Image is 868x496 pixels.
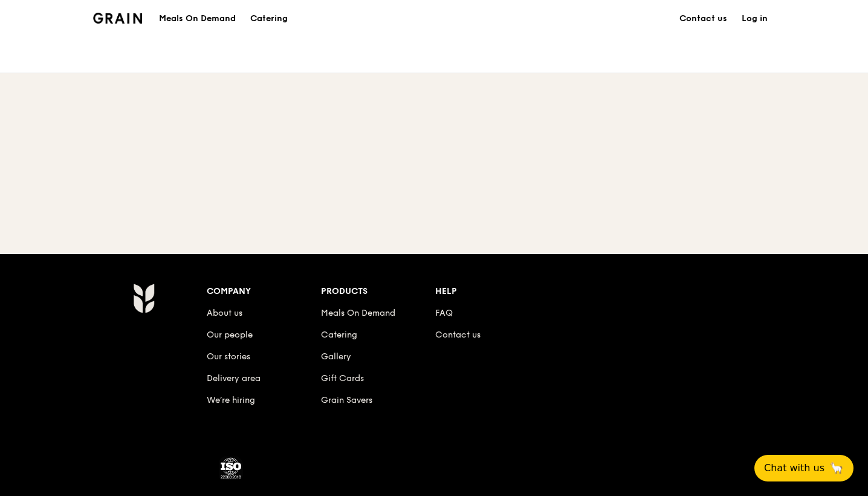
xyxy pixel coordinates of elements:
[321,351,351,362] a: Gallery
[754,455,853,481] button: Chat with us🦙
[207,373,261,383] a: Delivery area
[435,283,549,300] div: Help
[435,308,453,318] a: FAQ
[207,351,250,362] a: Our stories
[207,330,253,340] a: Our people
[207,395,255,405] a: We’re hiring
[250,1,288,37] div: Catering
[219,456,243,480] img: ISO Certified
[764,461,824,475] span: Chat with us
[321,395,372,405] a: Grain Savers
[321,330,357,340] a: Catering
[321,283,435,300] div: Products
[321,308,395,318] a: Meals On Demand
[734,1,775,37] a: Log in
[829,461,844,475] span: 🦙
[207,308,242,318] a: About us
[435,330,481,340] a: Contact us
[133,283,154,313] img: Grain
[321,373,364,383] a: Gift Cards
[159,13,236,25] h1: Meals On Demand
[672,1,734,37] a: Contact us
[207,283,321,300] div: Company
[93,13,142,24] img: Grain
[243,1,295,37] a: Catering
